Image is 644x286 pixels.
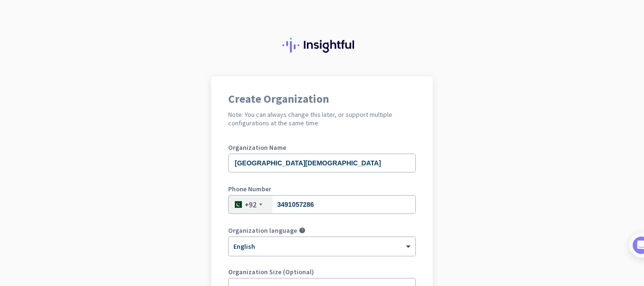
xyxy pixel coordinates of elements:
label: Organization Size (Optional) [228,269,416,275]
input: 21 23456789 [228,195,416,214]
label: Organization language [228,227,297,234]
input: What is the name of your organization? [228,154,416,172]
label: Organization Name [228,144,416,151]
i: help [299,227,305,234]
h2: Note: You can always change this later, or support multiple configurations at the same time [228,110,416,127]
img: Insightful [282,38,362,53]
div: +92 [245,200,256,209]
h1: Create Organization [228,93,416,105]
label: Phone Number [228,186,416,192]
